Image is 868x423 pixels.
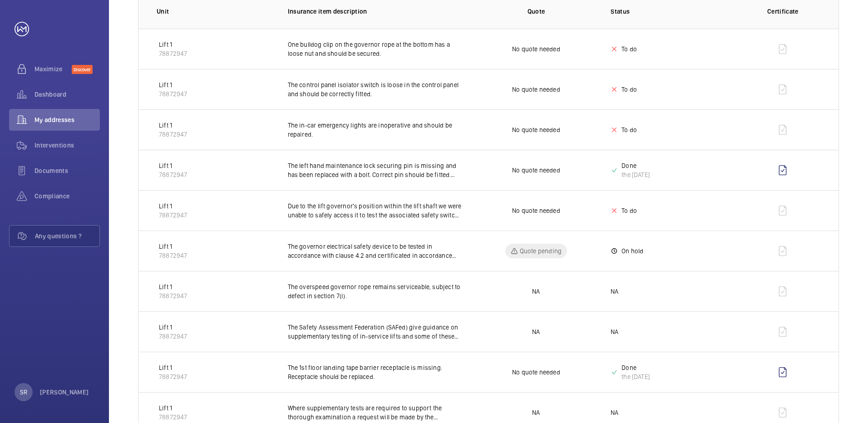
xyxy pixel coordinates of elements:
p: 78872947 [159,170,187,179]
p: Lift 1 [159,40,187,49]
div: the [DATE] [621,372,650,381]
p: Due to the lift governor's position within the lift shaft we were unable to safely access it to t... [288,202,462,220]
p: On hold [621,246,643,256]
p: 78872947 [159,372,187,381]
p: The governor electrical safety device to be tested in accordance with clause 4.2 and certificated... [288,242,462,260]
span: Dashboard [35,90,100,99]
span: My addresses [35,115,100,124]
p: NA [532,327,540,336]
p: The Safety Assessment Federation (SAFed) give guidance on supplementary testing of in-service lif... [288,323,462,341]
p: Certificate [745,7,820,16]
p: No quote needed [512,166,560,175]
p: 78872947 [159,89,187,98]
p: Lift 1 [159,121,187,130]
p: NA [611,287,618,296]
p: No quote needed [512,368,560,377]
p: The left hand maintenance lock securing pin is missing and has been replaced with a bolt. Correct... [288,161,462,179]
p: Quote [528,7,545,16]
p: NA [532,287,540,296]
span: Any questions ? [35,231,99,241]
p: To do [621,206,637,215]
p: Insurance item description [288,7,462,16]
p: Lift 1 [159,242,187,251]
p: Quote pending [520,246,562,256]
p: Lift 1 [159,403,187,413]
span: Discover [72,65,93,74]
p: 78872947 [159,291,187,300]
p: The 1st floor landing tape barrier receptacle is missing. Receptacle should be replaced. [288,363,462,381]
p: No quote needed [512,125,560,134]
span: Documents [35,166,100,175]
p: Unit [157,7,273,16]
p: 78872947 [159,332,187,341]
span: Maximize [35,64,72,74]
p: Lift 1 [159,323,187,332]
p: SR [20,388,27,397]
p: Where supplementary tests are required to support the thorough examination a request will be made... [288,403,462,422]
p: To do [621,85,637,94]
p: No quote needed [512,44,560,54]
p: Lift 1 [159,161,187,170]
p: To do [621,125,637,134]
div: the [DATE] [621,170,650,179]
p: Lift 1 [159,363,187,372]
p: [PERSON_NAME] [40,388,89,397]
p: To do [621,44,637,54]
p: No quote needed [512,85,560,94]
p: 78872947 [159,211,187,220]
p: No quote needed [512,206,560,215]
span: Interventions [35,141,100,150]
p: NA [532,408,540,417]
p: The overspeed governor rope remains serviceable, subject to defect in section 7(i). [288,282,462,300]
p: The control panel isolator switch is loose in the control panel and should be correctly fitted. [288,80,462,98]
p: The in-car emergency lights are inoperative and should be repaired. [288,121,462,139]
p: NA [611,408,618,417]
p: NA [611,327,618,336]
p: One bulldog clip on the governor rope at the bottom has a loose nut and should be secured. [288,40,462,58]
p: Status [611,7,731,16]
span: Compliance [35,192,100,201]
p: 78872947 [159,413,187,422]
p: Done [621,161,650,170]
p: Lift 1 [159,282,187,291]
p: Lift 1 [159,202,187,211]
p: 78872947 [159,251,187,260]
p: 78872947 [159,130,187,139]
p: Lift 1 [159,80,187,89]
p: 78872947 [159,49,187,58]
p: Done [621,363,650,372]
